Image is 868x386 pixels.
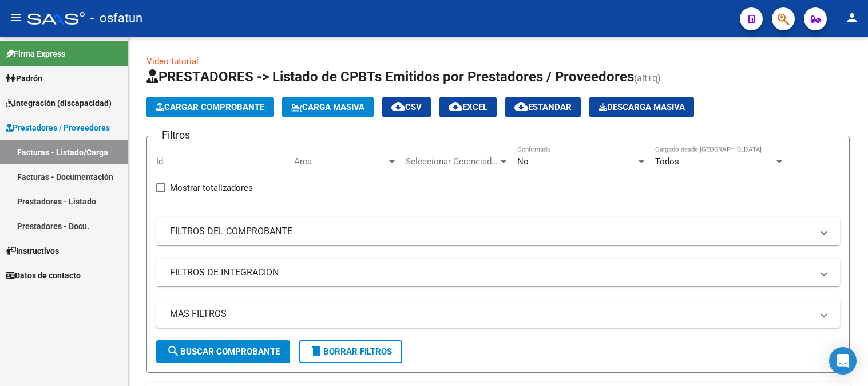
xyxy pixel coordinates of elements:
[505,97,581,117] button: Estandar
[829,347,857,375] div: Open Intercom Messenger
[156,127,196,143] h3: Filtros
[170,225,812,238] mat-panel-title: FILTROS DEL COMPROBANTE
[6,72,42,85] span: Padrón
[90,6,142,31] span: - osfatun
[156,218,840,245] mat-expansion-panel-header: FILTROS DEL COMPROBANTE
[634,73,661,84] span: (alt+q)
[170,308,812,320] mat-panel-title: MAS FILTROS
[156,340,290,363] button: Buscar Comprobante
[156,300,840,328] mat-expansion-panel-header: MAS FILTROS
[439,97,497,117] button: EXCEL
[599,102,685,112] span: Descarga Masiva
[6,48,65,60] span: Firma Express
[310,346,392,357] span: Borrar Filtros
[589,97,694,117] app-download-masive: Descarga masiva de comprobantes (adjuntos)
[845,11,859,25] mat-icon: person
[406,156,498,167] span: Seleccionar Gerenciador
[9,11,23,25] mat-icon: menu
[449,100,462,113] mat-icon: cloud_download
[514,102,572,112] span: Estandar
[391,100,405,113] mat-icon: cloud_download
[655,156,679,167] span: Todos
[156,259,840,286] mat-expansion-panel-header: FILTROS DE INTEGRACION
[146,97,274,117] button: Cargar Comprobante
[170,266,812,279] mat-panel-title: FILTROS DE INTEGRACION
[294,156,387,167] span: Area
[6,97,112,109] span: Integración (discapacidad)
[170,181,253,195] span: Mostrar totalizadores
[6,269,81,282] span: Datos de contacto
[382,97,431,117] button: CSV
[282,97,374,117] button: Carga Masiva
[589,97,694,117] button: Descarga Masiva
[291,102,364,112] span: Carga Masiva
[146,56,199,66] a: Video tutorial
[310,344,323,358] mat-icon: delete
[6,121,110,134] span: Prestadores / Proveedores
[167,344,180,358] mat-icon: search
[391,102,422,112] span: CSV
[167,346,280,357] span: Buscar Comprobante
[517,156,529,167] span: No
[156,102,264,112] span: Cargar Comprobante
[299,340,402,363] button: Borrar Filtros
[146,69,634,85] span: PRESTADORES -> Listado de CPBTs Emitidos por Prestadores / Proveedores
[514,100,528,113] mat-icon: cloud_download
[6,245,59,257] span: Instructivos
[449,102,487,112] span: EXCEL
